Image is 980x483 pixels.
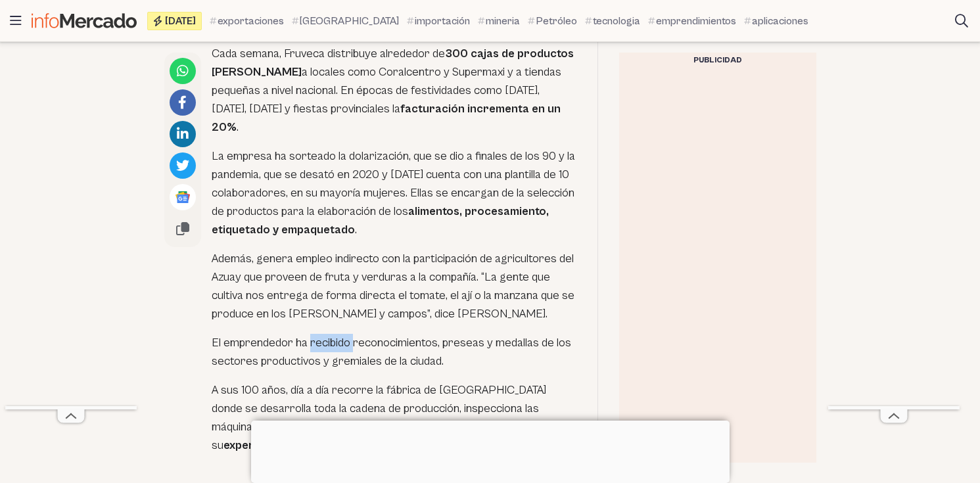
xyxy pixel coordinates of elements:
[212,204,549,237] strong: alimentos, procesamiento, etiquetado y empaquetado
[407,13,470,29] a: importación
[212,47,574,79] strong: 300 cajas de productos [PERSON_NAME]
[212,381,576,455] p: A sus 100 años, día a día recorre la fábrica de [GEOGRAPHIC_DATA] donde se desarrolla toda la cad...
[744,13,808,29] a: aplicaciones
[5,24,137,406] iframe: Advertisement
[210,13,284,29] a: exportaciones
[212,147,576,239] p: La empresa ha sorteado la dolarización, que se dio a finales de los 90 y la pandemia, que se desa...
[486,13,520,29] span: mineria
[300,13,399,29] span: [GEOGRAPHIC_DATA]
[415,13,470,29] span: importación
[212,45,576,137] p: Cada semana, Fruveca distribuye alrededor de a locales como Coralcentro y Supermaxi y a tiendas p...
[648,13,736,29] a: emprendimientos
[212,102,561,134] strong: facturación incrementa en un 20%
[292,13,399,29] a: [GEOGRAPHIC_DATA]
[752,13,808,29] span: aplicaciones
[223,438,417,452] strong: experiencia en el campo profesional
[528,13,577,29] a: Petróleo
[619,53,816,68] div: Publicidad
[212,334,576,371] p: El emprendedor ha recibido reconocimientos, preseas y medallas de los sectores productivos y grem...
[251,421,730,480] iframe: Advertisement
[175,189,191,205] img: Google News logo
[165,16,196,26] span: [DATE]
[32,13,137,28] img: Infomercado Ecuador logo
[593,13,640,29] span: tecnologia
[536,13,577,29] span: Petróleo
[218,13,284,29] span: exportaciones
[828,24,960,406] iframe: Advertisement
[478,13,520,29] a: mineria
[619,68,816,463] iframe: Advertisement
[585,13,640,29] a: tecnologia
[212,250,576,323] p: Además, genera empleo indirecto con la participación de agricultores del Azuay que proveen de fru...
[656,13,736,29] span: emprendimientos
